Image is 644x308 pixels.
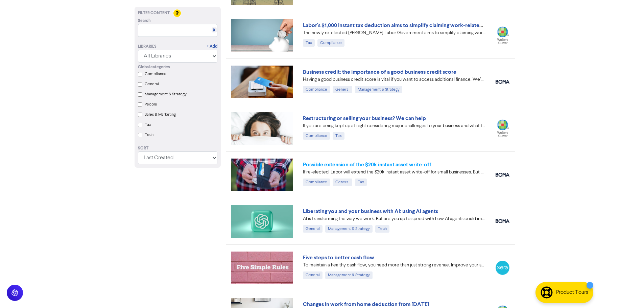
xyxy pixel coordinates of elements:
label: Sales & Marketing [145,112,176,118]
a: Liberating you and your business with AI: using AI agents [303,208,438,215]
a: Changes in work from home deduction from [DATE] [303,301,429,308]
a: Possible extension of the $20k instant asset write-off [303,161,431,168]
div: Filter Content [138,10,217,16]
div: Tech [375,225,389,233]
div: Libraries [138,44,157,50]
a: + Add [207,44,217,50]
div: Compliance [303,179,330,186]
label: Tech [145,132,153,138]
label: Management & Strategy [145,91,187,97]
a: X [213,28,215,33]
a: Labor's $1,000 instant tax deduction aims to simplify claiming work-related deductions [303,22,512,29]
a: Restructuring or selling your business? We can help [303,115,426,122]
div: Compliance [303,132,330,140]
div: The newly re-elected Albanese Labor Government aims to simplify claiming work-related tax deducti... [303,29,485,37]
div: Management & Strategy [325,271,373,279]
div: Global categories [138,64,217,70]
a: Five steps to better cash flow [303,254,374,261]
div: If re-elected, Labor will extend the $20k instant asset write-off for small businesses. But what ... [303,169,485,176]
div: To maintain a healthy cash flow, you need more than just strong revenue. Improve your small busin... [303,262,485,269]
div: Having a good business credit score is vital if you want to access additional finance. We’ve got ... [303,76,485,83]
img: boma [496,219,509,223]
span: Search [138,18,151,24]
div: Tax [333,132,344,140]
img: xero [496,261,509,275]
div: General [333,86,352,93]
div: General [303,271,323,279]
iframe: Chat Widget [610,276,644,308]
div: Management & Strategy [355,86,402,93]
label: People [145,101,157,108]
div: General [303,225,323,233]
label: Tax [145,122,151,128]
label: General [145,81,159,87]
div: Tax [355,179,367,186]
div: Sort [138,145,217,151]
div: Compliance [303,86,330,93]
img: boma [496,80,509,84]
img: boma [496,173,509,177]
div: AI is transforming the way we work. But are you up to speed with how AI agents could improve and ... [303,215,485,222]
img: wolters_kluwer [496,26,509,44]
div: General [333,179,352,186]
a: Business credit: the importance of a good business credit score [303,69,456,75]
div: Management & Strategy [325,225,373,233]
label: Compliance [145,71,166,77]
div: If you are being kept up at night considering major challenges to your business and what to do ab... [303,122,485,129]
div: Compliance [317,39,344,47]
div: Tax [303,39,315,47]
img: wolterskluwer [496,119,509,137]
